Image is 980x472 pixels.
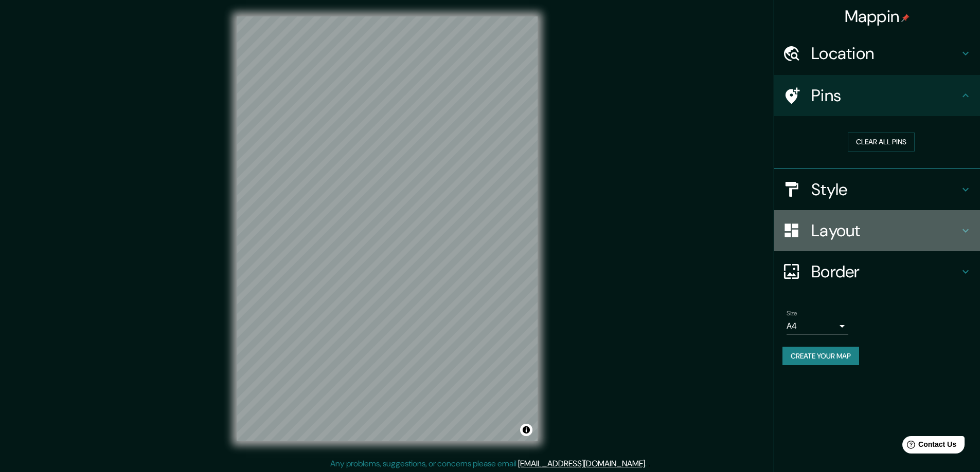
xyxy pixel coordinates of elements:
[811,261,959,282] h4: Border
[647,458,648,470] div: .
[237,16,538,441] canvas: Map
[648,458,650,470] div: .
[848,133,915,152] button: Clear all pins
[782,347,859,366] button: Create your map
[774,210,980,251] div: Layout
[845,6,910,27] h4: Mappin
[330,458,647,470] p: Any problems, suggestions, or concerns please email .
[774,75,980,116] div: Pins
[520,424,532,436] button: Toggle attribution
[787,318,848,334] div: A4
[901,14,910,22] img: pin-icon.png
[811,179,959,200] h4: Style
[811,43,959,64] h4: Location
[774,251,980,292] div: Border
[811,220,959,241] h4: Layout
[888,432,969,461] iframe: Help widget launcher
[774,33,980,74] div: Location
[774,169,980,210] div: Style
[811,85,959,106] h4: Pins
[787,309,797,317] label: Size
[518,458,645,469] a: [EMAIL_ADDRESS][DOMAIN_NAME]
